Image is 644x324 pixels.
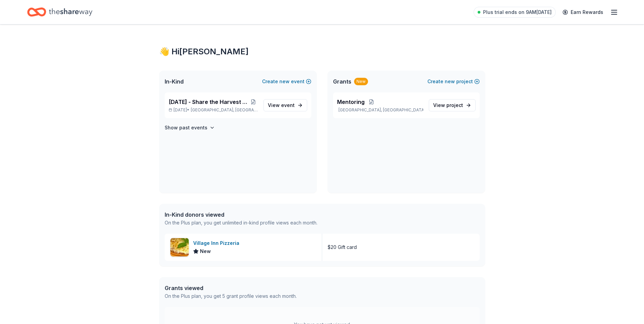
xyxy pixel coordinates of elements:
div: On the Plus plan, you get 5 grant profile views each month. [165,292,297,300]
div: Village Inn Pizzeria [193,239,242,247]
span: View [268,101,295,109]
span: Mentoring [337,98,365,106]
span: Grants [333,77,351,86]
a: View project [429,99,476,111]
div: $20 Gift card [328,243,357,251]
div: Grants viewed [165,284,297,292]
span: [GEOGRAPHIC_DATA], [GEOGRAPHIC_DATA] [191,107,258,113]
button: Show past events [165,124,215,132]
div: On the Plus plan, you get unlimited in-kind profile views each month. [165,219,317,227]
span: new [445,77,455,86]
p: [GEOGRAPHIC_DATA], [GEOGRAPHIC_DATA] [337,107,423,113]
a: Plus trial ends on 9AM[DATE] [474,7,556,18]
span: In-Kind [165,77,184,86]
p: [DATE] • [169,107,258,113]
span: New [200,247,211,255]
span: project [446,102,463,108]
span: event [281,102,295,108]
a: Earn Rewards [558,6,607,18]
a: Home [27,4,92,20]
h4: Show past events [165,124,207,132]
button: Createnewevent [262,77,311,86]
span: new [279,77,290,86]
div: 👋 Hi [PERSON_NAME] [159,46,485,57]
span: Plus trial ends on 9AM[DATE] [483,8,552,16]
span: View [433,101,463,109]
a: View event [263,99,307,111]
div: New [354,78,368,85]
span: [DATE] - Share the Harvest 6th Annual Event [169,98,249,106]
img: Image for Village Inn Pizzeria [170,238,189,256]
div: In-Kind donors viewed [165,211,317,219]
button: Createnewproject [427,77,480,86]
